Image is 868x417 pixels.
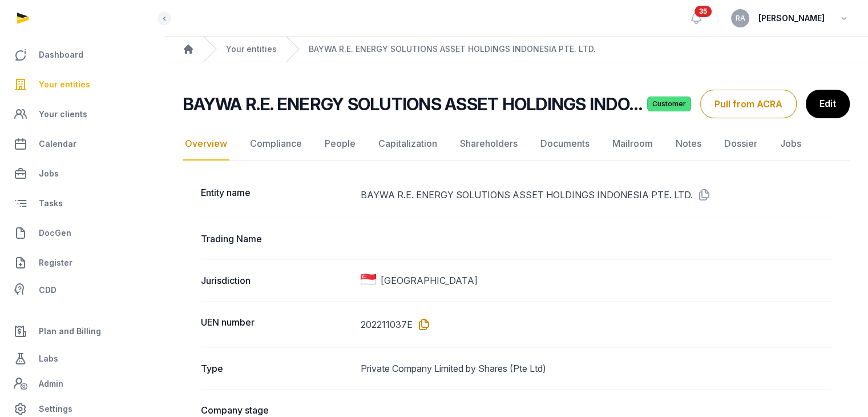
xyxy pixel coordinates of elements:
[9,219,155,247] a: DocGen
[458,127,520,161] a: Shareholders
[183,127,229,161] a: Overview
[9,160,155,187] a: Jobs
[39,197,63,210] span: Tasks
[39,226,71,240] span: DocGen
[39,283,56,297] span: CDD
[376,127,439,161] a: Capitalization
[9,345,155,372] a: Labs
[201,274,352,287] dt: Jurisdiction
[700,90,797,118] button: Pull from ACRA
[9,279,155,302] a: CDD
[381,274,478,287] span: [GEOGRAPHIC_DATA]
[673,127,704,161] a: Notes
[538,127,592,161] a: Documents
[39,377,63,391] span: Admin
[9,372,155,395] a: Admin
[39,48,83,62] span: Dashboard
[248,127,304,161] a: Compliance
[9,101,155,128] a: Your clients
[39,324,101,338] span: Plan and Billing
[39,107,87,121] span: Your clients
[731,9,749,27] button: RA
[309,43,596,55] a: BAYWA R.E. ENERGY SOLUTIONS ASSET HOLDINGS INDONESIA PTE. LTD.
[9,249,155,276] a: Register
[201,362,352,375] dt: Type
[183,127,850,161] nav: Tabs
[9,41,155,69] a: Dashboard
[722,127,760,161] a: Dossier
[610,127,655,161] a: Mailroom
[39,256,72,270] span: Register
[361,186,831,204] dd: BAYWA R.E. ENERGY SOLUTIONS ASSET HOLDINGS INDONESIA PTE. LTD.
[39,167,59,181] span: Jobs
[201,232,352,246] dt: Trading Name
[164,37,868,62] nav: Breadcrumb
[778,127,804,161] a: Jobs
[361,362,831,375] dd: Private Company Limited by Shares (Pte Ltd)
[736,15,745,22] span: RA
[361,315,831,334] dd: 202211037E
[9,71,155,98] a: Your entities
[806,90,850,118] a: Edit
[201,403,352,417] dt: Company stage
[226,43,277,55] a: Your entities
[201,186,352,204] dt: Entity name
[183,94,643,114] h2: BAYWA R.E. ENERGY SOLUTIONS ASSET HOLDINGS INDONESIA PTE. LTD.
[39,402,72,416] span: Settings
[647,97,691,111] span: Customer
[39,78,90,91] span: Your entities
[9,130,155,158] a: Calendar
[9,318,155,345] a: Plan and Billing
[695,6,712,17] span: 35
[9,190,155,217] a: Tasks
[758,11,825,25] span: [PERSON_NAME]
[322,127,358,161] a: People
[201,315,352,334] dt: UEN number
[39,137,76,151] span: Calendar
[39,352,58,366] span: Labs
